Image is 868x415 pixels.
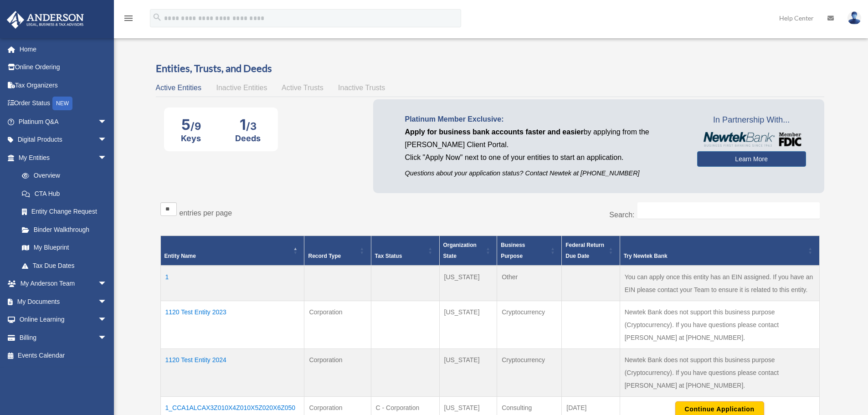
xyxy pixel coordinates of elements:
span: arrow_drop_down [98,113,116,131]
td: You can apply once this entity has an EIN assigned. If you have an EIN please contact your Team t... [620,266,819,301]
span: Inactive Trusts [338,84,385,92]
a: menu [123,16,134,24]
img: NewtekBankLogoSM.png [702,132,801,147]
a: Online Learningarrow_drop_down [6,311,121,329]
span: In Partnership With... [697,113,806,128]
a: Digital Productsarrow_drop_down [6,131,121,149]
a: Events Calendar [6,347,121,365]
label: Search: [609,211,634,219]
th: Record Type: Activate to sort [304,236,371,266]
td: [US_STATE] [439,301,497,349]
td: Other [497,266,562,301]
a: Learn More [697,151,806,167]
td: 1120 Test Entity 2023 [160,301,304,349]
a: Online Ordering [6,58,121,77]
a: Billingarrow_drop_down [6,328,121,347]
span: arrow_drop_down [98,131,116,149]
th: Try Newtek Bank : Activate to sort [620,236,819,266]
span: Business Purpose [501,242,525,259]
p: Questions about your application status? Contact Newtek at [PHONE_NUMBER] [405,168,683,179]
th: Federal Return Due Date: Activate to sort [562,236,620,266]
div: Deeds [235,133,261,143]
div: 1 [235,116,261,133]
img: User Pic [847,11,861,25]
th: Organization State: Activate to sort [439,236,497,266]
h3: Entities, Trusts, and Deeds [156,61,824,76]
i: search [152,12,162,22]
span: arrow_drop_down [98,292,116,311]
span: Inactive Entities [216,84,267,92]
i: menu [123,13,134,24]
a: My Anderson Teamarrow_drop_down [6,275,121,293]
p: Platinum Member Exclusive: [405,113,683,126]
a: Home [6,40,121,58]
a: Entity Change Request [13,203,116,221]
td: Corporation [304,349,371,397]
span: /3 [246,120,257,132]
p: Click "Apply Now" next to one of your entities to start an application. [405,151,683,164]
img: Anderson Advisors Platinum Portal [4,11,87,29]
td: Newtek Bank does not support this business purpose (Cryptocurrency). If you have questions please... [620,301,819,349]
a: Tax Organizers [6,76,121,94]
span: Federal Return Due Date [565,242,604,259]
th: Tax Status: Activate to sort [371,236,439,266]
div: 5 [181,116,201,133]
a: My Entitiesarrow_drop_down [6,149,116,167]
a: Tax Due Dates [13,256,116,275]
div: Keys [181,133,201,143]
td: Cryptocurrency [497,349,562,397]
span: arrow_drop_down [98,149,116,167]
td: [US_STATE] [439,266,497,301]
a: Order StatusNEW [6,94,121,113]
span: arrow_drop_down [98,311,116,329]
td: Cryptocurrency [497,301,562,349]
td: [US_STATE] [439,349,497,397]
span: Active Entities [156,84,201,92]
p: by applying from the [PERSON_NAME] Client Portal. [405,126,683,151]
td: 1120 Test Entity 2024 [160,349,304,397]
td: Newtek Bank does not support this business purpose (Cryptocurrency). If you have questions please... [620,349,819,397]
div: NEW [52,97,72,110]
span: Active Trusts [282,84,324,92]
a: CTA Hub [13,184,116,203]
a: My Documentsarrow_drop_down [6,292,121,311]
a: Overview [13,167,112,185]
th: Business Purpose: Activate to sort [497,236,562,266]
span: Tax Status [375,253,402,259]
td: Corporation [304,301,371,349]
span: Apply for business bank accounts faster and easier [405,128,584,136]
a: Binder Walkthrough [13,220,116,239]
div: Try Newtek Bank [624,251,806,261]
label: entries per page [180,209,232,217]
span: arrow_drop_down [98,275,116,293]
span: arrow_drop_down [98,328,116,347]
td: 1 [160,266,304,301]
th: Entity Name: Activate to invert sorting [160,236,304,266]
span: Record Type [308,253,341,259]
span: Organization State [443,242,477,259]
a: My Blueprint [13,239,116,257]
a: Platinum Q&Aarrow_drop_down [6,113,121,131]
span: Entity Name [164,253,196,259]
span: /9 [190,120,201,132]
